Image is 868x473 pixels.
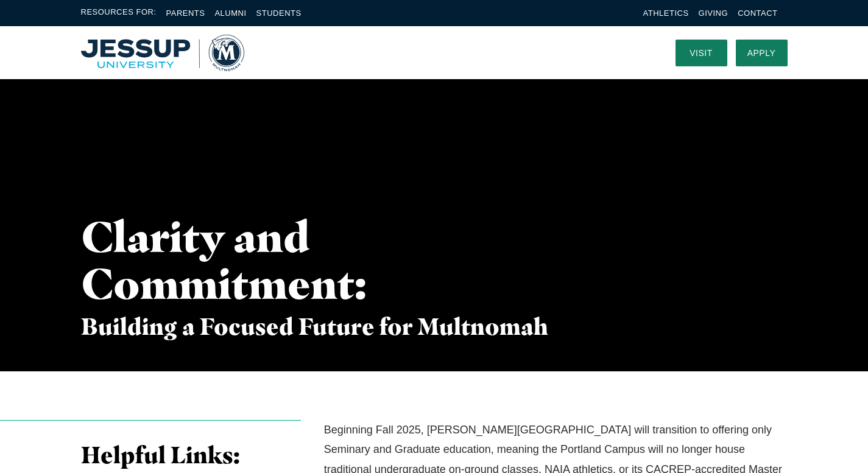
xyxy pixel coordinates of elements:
[81,35,244,71] img: Multnomah University Logo
[676,40,727,66] a: Visit
[214,9,246,18] a: Alumni
[81,213,362,307] h1: Clarity and Commitment:
[699,9,729,18] a: Giving
[81,6,157,20] span: Resources For:
[81,313,552,341] h3: Building a Focused Future for Multnomah
[166,9,205,18] a: Parents
[738,9,777,18] a: Contact
[81,35,244,71] a: Home
[736,40,788,66] a: Apply
[643,9,689,18] a: Athletics
[81,441,302,469] h3: Helpful Links:
[256,9,302,18] a: Students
